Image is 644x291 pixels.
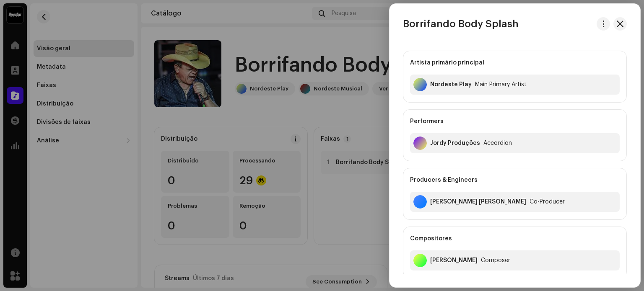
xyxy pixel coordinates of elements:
[403,17,519,31] h3: Borrifando Body Splash
[481,257,510,264] div: Composer
[483,140,512,147] div: Accordion
[410,227,620,250] div: Compositores
[430,81,472,88] div: Nordeste Play
[430,257,478,264] div: Orlando Farias
[530,198,565,205] div: Co-Producer
[410,51,620,75] div: Artista primário principal
[410,110,620,133] div: Performers
[410,168,620,192] div: Producers & Engineers
[430,140,480,147] div: Jordy Produções
[475,81,527,88] div: Main Primary Artist
[430,198,526,205] div: Tarcísio de Lima Sousa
